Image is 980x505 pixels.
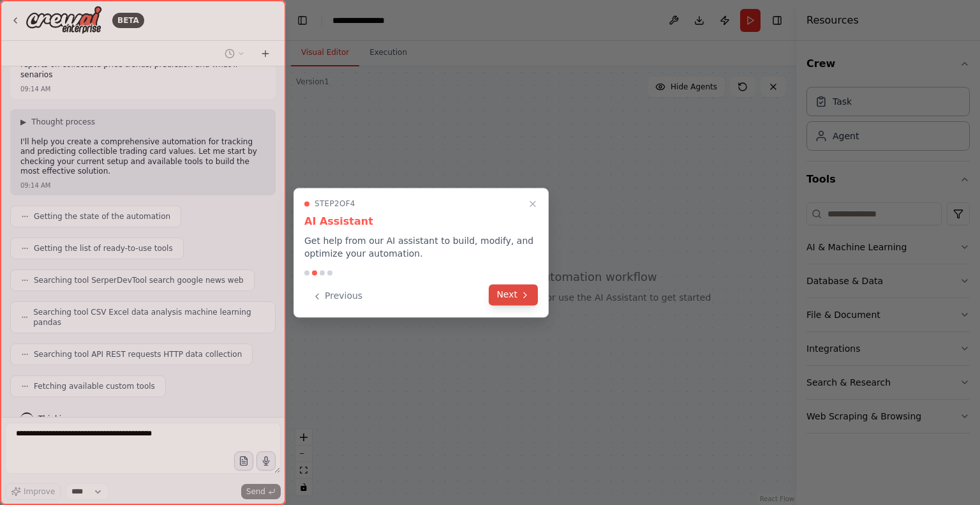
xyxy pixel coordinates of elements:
button: Previous [304,285,370,306]
button: Close walkthrough [525,196,540,211]
p: Get help from our AI assistant to build, modify, and optimize your automation. [304,234,538,260]
span: Step 2 of 4 [315,199,355,209]
button: Hide left sidebar [293,11,311,29]
button: Next [489,284,538,305]
h3: AI Assistant [304,214,538,229]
